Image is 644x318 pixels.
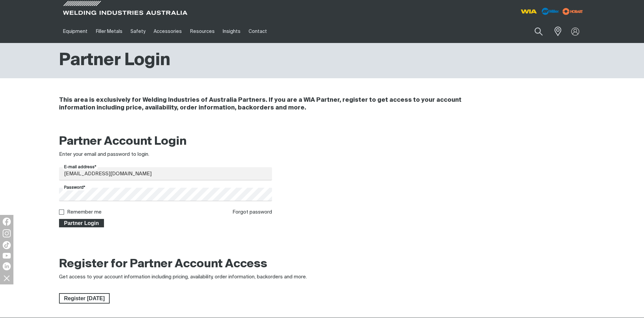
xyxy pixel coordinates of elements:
nav: Main [59,20,453,43]
div: Enter your email and password to login. [59,151,272,158]
a: Forgot password [232,210,272,215]
h1: Partner Login [59,50,170,72]
span: Partner Login [60,219,103,228]
span: Get access to your account information including pricing, availability, order information, backor... [59,274,307,279]
a: Accessories [150,20,186,43]
a: Resources [186,20,219,43]
h4: This area is exclusively for Welding Industries of Australia Partners. If you are a WIA Partner, ... [59,96,495,112]
a: Contact [245,20,271,43]
h2: Partner Account Login [59,134,272,149]
img: Facebook [3,218,11,226]
label: Remember me [67,210,102,215]
a: Safety [126,20,150,43]
a: Insights [219,20,245,43]
span: Register [DATE] [60,293,109,304]
button: Search products [527,24,550,39]
img: hide socials [1,272,12,284]
a: Filler Metals [92,20,126,43]
img: TikTok [3,241,11,249]
h2: Register for Partner Account Access [59,257,267,272]
button: Partner Login [59,219,104,228]
img: YouTube [3,253,11,259]
input: Product name or item number... [519,24,550,39]
img: miller [560,6,585,16]
img: Instagram [3,229,11,237]
a: Equipment [59,20,92,43]
img: LinkedIn [3,262,11,270]
a: Register Today [59,293,110,304]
